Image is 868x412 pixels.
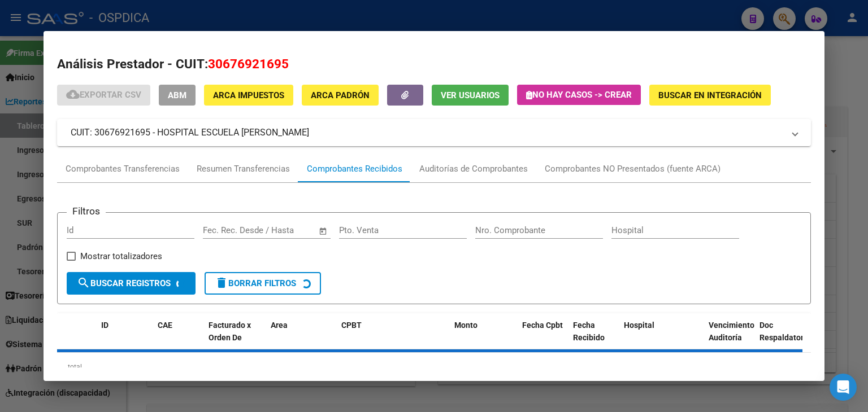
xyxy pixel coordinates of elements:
[568,313,619,363] datatable-header-cell: Fecha Recibido
[619,313,704,363] datatable-header-cell: Hospital
[518,313,568,363] datatable-header-cell: Fecha Cpbt
[755,313,823,363] datatable-header-cell: Doc Respaldatoria
[454,321,478,330] span: Monto
[311,90,370,100] span: ARCA Padrón
[526,90,632,100] span: No hay casos -> Crear
[337,313,450,363] datatable-header-cell: CPBT
[419,163,528,176] div: Auditorías de Comprobantes
[341,321,362,330] span: CPBT
[158,321,172,330] span: CAE
[573,321,605,343] span: Fecha Recibido
[66,90,141,100] span: Exportar CSV
[205,272,321,295] button: Borrar Filtros
[215,276,228,290] mat-icon: delete
[649,85,771,106] button: Buscar en Integración
[208,56,289,71] span: 30676921695
[57,353,811,381] div: total
[209,321,251,343] span: Facturado x Orden De
[204,85,293,106] button: ARCA Impuestos
[213,90,284,100] span: ARCA Impuestos
[203,225,249,235] input: Fecha inicio
[77,276,90,290] mat-icon: search
[450,313,518,363] datatable-header-cell: Monto
[77,278,171,288] span: Buscar Registros
[759,321,810,343] span: Doc Respaldatoria
[67,272,196,295] button: Buscar Registros
[159,85,196,106] button: ABM
[522,321,563,330] span: Fecha Cpbt
[259,225,314,235] input: Fecha fin
[307,163,402,176] div: Comprobantes Recibidos
[80,249,162,263] span: Mostrar totalizadores
[658,90,762,100] span: Buscar en Integración
[67,204,106,218] h3: Filtros
[97,313,153,363] datatable-header-cell: ID
[57,55,811,74] h2: Análisis Prestador - CUIT:
[709,321,754,343] span: Vencimiento Auditoría
[266,313,337,363] datatable-header-cell: Area
[316,225,329,238] button: Open calendar
[204,313,266,363] datatable-header-cell: Facturado x Orden De
[101,321,108,330] span: ID
[517,85,641,105] button: No hay casos -> Crear
[704,313,755,363] datatable-header-cell: Vencimiento Auditoría
[545,163,721,176] div: Comprobantes NO Presentados (fuente ARCA)
[432,85,509,106] button: Ver Usuarios
[57,85,150,106] button: Exportar CSV
[197,163,290,176] div: Resumen Transferencias
[271,321,288,330] span: Area
[830,374,857,401] div: Open Intercom Messenger
[624,321,654,330] span: Hospital
[66,163,180,176] div: Comprobantes Transferencias
[302,85,379,106] button: ARCA Padrón
[153,313,204,363] datatable-header-cell: CAE
[57,119,811,146] mat-expansion-panel-header: CUIT: 30676921695 - HOSPITAL ESCUELA [PERSON_NAME]
[66,87,80,101] mat-icon: cloud_download
[215,278,296,288] span: Borrar Filtros
[168,90,186,100] span: ABM
[441,90,500,100] span: Ver Usuarios
[71,126,784,139] mat-panel-title: CUIT: 30676921695 - HOSPITAL ESCUELA [PERSON_NAME]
